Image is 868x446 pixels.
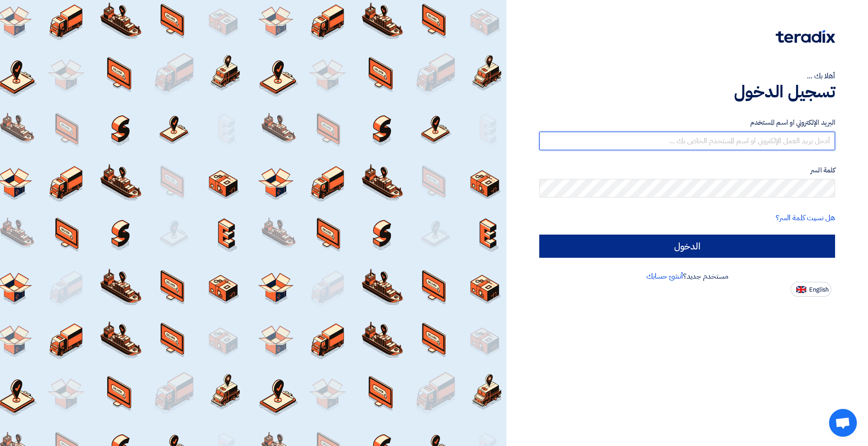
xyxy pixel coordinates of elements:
div: مستخدم جديد؟ [539,271,835,282]
input: الدخول [539,235,835,258]
input: أدخل بريد العمل الإلكتروني او اسم المستخدم الخاص بك ... [539,132,835,150]
img: en-US.png [796,286,806,293]
a: هل نسيت كلمة السر؟ [776,212,835,223]
div: أهلا بك ... [539,70,835,82]
label: كلمة السر [539,165,835,176]
a: أنشئ حسابك [646,271,683,282]
span: English [809,287,829,293]
label: البريد الإلكتروني او اسم المستخدم [539,117,835,128]
img: Teradix logo [776,30,835,43]
div: Open chat [829,409,857,437]
h1: تسجيل الدخول [539,82,835,102]
button: English [791,282,831,297]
